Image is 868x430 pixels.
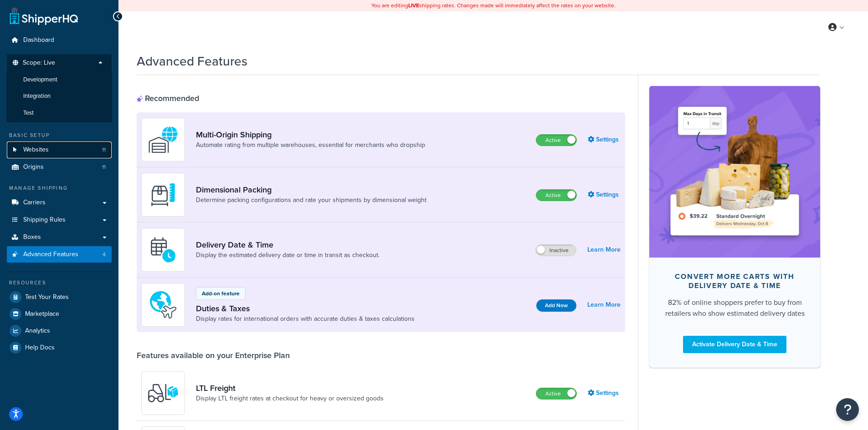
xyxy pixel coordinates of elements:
span: Integration [23,92,51,100]
label: Active [536,388,576,399]
a: Delivery Date & Time [196,240,380,250]
span: Scope: Live [23,59,55,67]
li: Websites [7,142,112,158]
div: Basic Setup [7,132,112,139]
span: Dashboard [23,36,54,44]
a: Display LTL freight rates at checkout for heavy or oversized goods [196,394,384,403]
a: Carriers [7,194,112,211]
a: Origins11 [7,159,112,176]
div: Manage Shipping [7,184,112,192]
span: 4 [103,251,106,258]
a: Learn More [587,298,621,311]
img: y79ZsPf0fXUFUhFXDzUgf+ktZg5F2+ohG75+v3d2s1D9TjoU8PiyCIluIjV41seZevKCRuEjTPPOKHJsQcmKCXGdfprl3L4q7... [147,377,179,409]
span: Boxes [23,233,41,241]
label: Active [536,135,576,146]
img: icon-duo-feat-landed-cost-7136b061.png [147,289,179,321]
span: Test Your Rates [25,293,69,301]
span: Development [23,76,57,84]
a: Activate Delivery Date & Time [683,336,786,353]
a: Shipping Rules [7,212,112,228]
a: Marketplace [7,306,112,322]
p: Add-on feature [202,289,240,298]
span: Analytics [25,327,50,335]
a: LTL Freight [196,383,384,393]
a: Learn More [587,243,621,256]
li: Advanced Features [7,246,112,263]
span: Test [23,109,34,117]
a: Multi-Origin Shipping [196,130,425,140]
div: Convert more carts with delivery date & time [664,272,806,290]
span: 11 [102,163,106,171]
span: Carriers [23,199,46,207]
a: Help Docs [7,339,112,356]
button: Add Now [536,299,576,312]
span: Shipping Rules [23,216,66,224]
div: Recommended [137,93,199,103]
span: 11 [102,146,106,154]
a: Determine packing configurations and rate your shipments by dimensional weight [196,196,426,205]
a: Dimensional Packing [196,185,426,195]
a: Dashboard [7,32,112,49]
label: Active [536,190,576,201]
img: gfkeb5ejjkALwAAAABJRU5ErkJggg== [147,234,179,266]
span: Origins [23,163,44,171]
div: Features available on your Enterprise Plan [137,350,290,360]
div: 82% of online shoppers prefer to buy from retailers who show estimated delivery dates [664,297,806,319]
li: Test [6,105,112,121]
li: Origins [7,159,112,176]
img: feature-image-ddt-36eae7f7280da8017bfb280eaccd9c446f90b1fe08728e4019434db127062ab4.png [663,100,806,243]
li: Development [6,71,112,88]
button: Open Resource Center [836,398,859,421]
a: Display the estimated delivery date or time in transit as checkout. [196,251,380,260]
li: Integration [6,88,112,105]
a: Display rates for international orders with accurate duties & taxes calculations [196,314,415,324]
a: Boxes [7,229,112,246]
span: Marketplace [25,310,59,318]
img: DTVBYsAAAAAASUVORK5CYII= [147,179,179,211]
span: Websites [23,146,49,154]
span: Help Docs [25,344,55,352]
label: Inactive [536,245,576,256]
div: Resources [7,279,112,287]
a: Settings [588,133,621,146]
a: Settings [588,387,621,400]
a: Test Your Rates [7,289,112,305]
h1: Advanced Features [137,52,247,70]
b: LIVE [408,1,419,10]
a: Websites11 [7,142,112,158]
span: Advanced Features [23,251,78,258]
a: Automate rating from multiple warehouses, essential for merchants who dropship [196,141,425,150]
img: WatD5o0RtDAAAAAElFTkSuQmCC [147,124,179,156]
a: Duties & Taxes [196,304,415,314]
a: Advanced Features4 [7,246,112,263]
a: Analytics [7,323,112,339]
a: Settings [588,188,621,201]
